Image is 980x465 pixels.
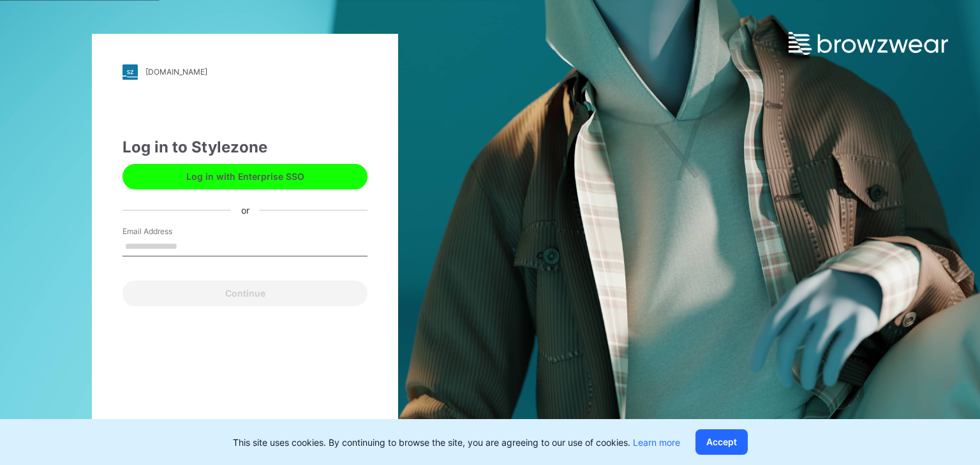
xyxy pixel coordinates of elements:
[233,436,680,449] p: This site uses cookies. By continuing to browse the site, you are agreeing to our use of cookies.
[695,429,748,455] button: Accept
[789,32,948,55] img: browzwear-logo.e42bd6dac1945053ebaf764b6aa21510.svg
[633,437,680,448] a: Learn more
[122,226,212,237] label: Email Address
[231,203,260,217] div: or
[122,64,138,80] img: stylezone-logo.562084cfcfab977791bfbf7441f1a819.svg
[122,64,367,80] a: [DOMAIN_NAME]
[122,164,367,189] button: Log in with Enterprise SSO
[145,67,207,77] div: [DOMAIN_NAME]
[122,136,367,159] div: Log in to Stylezone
